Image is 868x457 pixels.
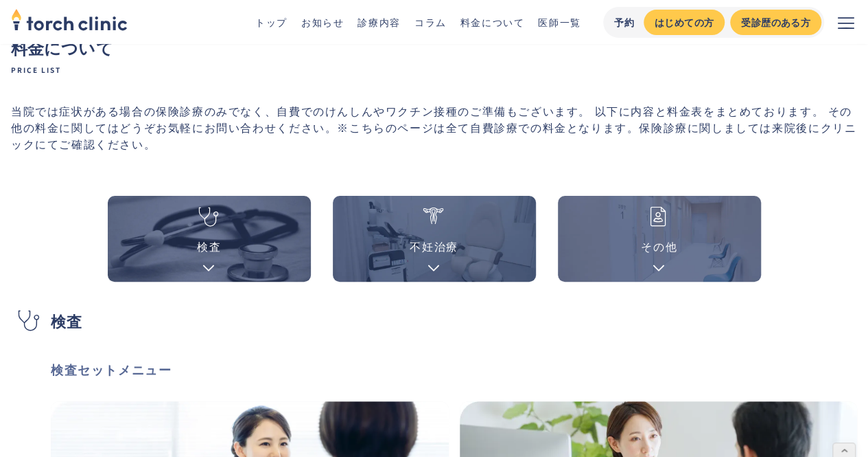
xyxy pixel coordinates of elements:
a: コラム [414,15,447,29]
h2: 検査 [51,308,83,333]
a: 検査 [108,196,311,282]
a: トップ [255,15,288,29]
a: その他 [558,196,761,282]
a: 受診歴のある方 [730,10,821,35]
div: 検査 [197,238,221,254]
div: はじめての方 [655,15,714,30]
a: 医師一覧 [538,15,580,29]
div: 受診歴のある方 [741,15,810,30]
h3: 検査セットメニュー [51,359,857,379]
a: お知らせ [301,15,344,29]
p: 当院では症状がある場合の保険診療のみでなく、自費でのけんしんやワクチン接種のご準備もございます。 以下に内容と料金表をまとめております。 その他の料金に関してはどうぞお気軽にお問い合わせください... [11,102,857,152]
span: Price list [11,65,857,75]
a: 診療内容 [357,15,400,29]
a: はじめての方 [644,10,725,35]
div: その他 [641,238,677,254]
a: 不妊治療 [333,196,536,282]
div: 不妊治療 [410,238,458,254]
h1: 料金について [11,35,857,75]
a: 料金について [460,15,525,29]
a: home [11,10,128,34]
img: torch clinic [11,4,128,34]
div: 予約 [614,15,635,30]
